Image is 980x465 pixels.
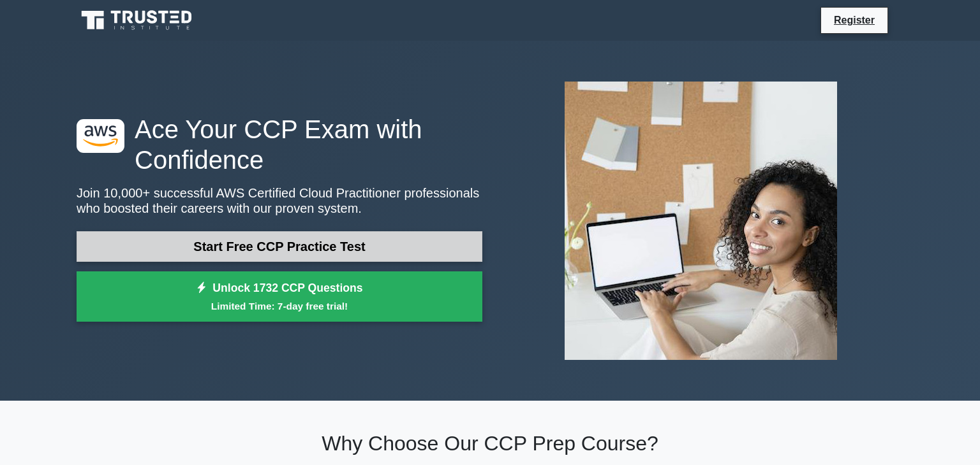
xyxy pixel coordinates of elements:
h2: Why Choose Our CCP Prep Course? [77,431,903,455]
h1: Ace Your CCP Exam with Confidence [77,114,482,175]
small: Limited Time: 7-day free trial! [93,299,466,313]
p: Join 10,000+ successful AWS Certified Cloud Practitioner professionals who boosted their careers ... [77,185,482,216]
a: Unlock 1732 CCP QuestionsLimited Time: 7-day free trial! [77,271,482,322]
a: Register [826,12,882,28]
a: Start Free CCP Practice Test [77,231,482,262]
